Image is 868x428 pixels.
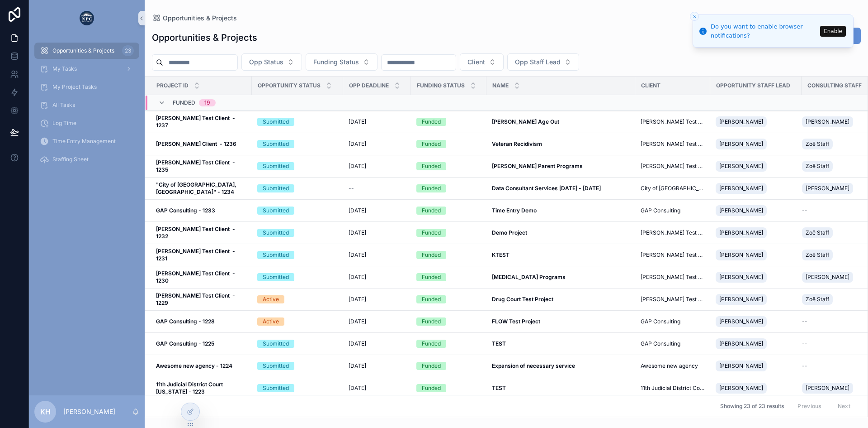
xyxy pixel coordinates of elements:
[422,118,441,126] div: Funded
[467,58,485,67] span: Client
[641,318,680,325] span: GAP Consulting
[349,251,406,259] a: [DATE]
[349,296,366,303] span: [DATE]
[52,65,77,72] span: My Tasks
[156,270,236,284] strong: [PERSON_NAME] Test Client - 1230
[241,53,302,71] button: Select Button
[641,118,705,125] a: [PERSON_NAME] Test Client
[492,229,630,236] a: Demo Project
[156,181,246,196] a: "City of [GEOGRAPHIC_DATA], [GEOGRAPHIC_DATA]" - 1234
[349,118,366,125] span: [DATE]
[806,274,849,281] span: [PERSON_NAME]
[802,137,863,151] a: Zoë Staff
[422,295,441,303] div: Funded
[720,403,784,410] span: Showing 23 of 23 results
[422,162,441,170] div: Funded
[807,82,862,89] span: Consulting Staff
[258,82,321,89] span: Opportunity Status
[263,118,289,126] div: Submitted
[257,273,338,281] a: Submitted
[416,140,481,148] a: Funded
[263,207,289,215] div: Submitted
[263,295,279,303] div: Active
[711,22,817,40] div: Do you want to enable browser notifications?
[641,340,705,347] a: GAP Consulting
[515,58,561,67] span: Opp Staff Lead
[156,292,246,307] a: [PERSON_NAME] Test Client - 1229
[349,296,406,303] a: [DATE]
[152,14,237,23] a: Opportunities & Projects
[641,229,705,236] span: [PERSON_NAME] Test Client
[492,82,509,89] span: Name
[263,251,289,259] div: Submitted
[422,251,441,259] div: Funded
[257,229,338,237] a: Submitted
[156,362,232,369] strong: Awesome new agency - 1224
[349,274,366,281] span: [DATE]
[719,318,763,325] span: [PERSON_NAME]
[156,248,246,262] a: [PERSON_NAME] Test Client - 1231
[349,385,366,392] span: [DATE]
[492,185,601,192] strong: Data Consultant Services [DATE] - [DATE]
[716,292,796,307] a: [PERSON_NAME]
[641,163,705,170] a: [PERSON_NAME] Test Client
[492,340,506,347] strong: TEST
[422,362,441,370] div: Funded
[641,385,705,392] a: 11th Judicial District Court [US_STATE]
[422,184,441,192] div: Funded
[641,362,705,370] a: Awesome new agency
[422,273,441,281] div: Funded
[802,115,863,129] a: [PERSON_NAME]
[802,318,807,325] span: --
[156,82,189,89] span: Project ID
[257,317,338,326] a: Active
[719,207,763,214] span: [PERSON_NAME]
[422,229,441,237] div: Funded
[719,362,763,370] span: [PERSON_NAME]
[29,36,145,179] div: scrollable content
[349,229,406,236] a: [DATE]
[641,251,705,259] a: [PERSON_NAME] Test Client
[719,140,763,148] span: [PERSON_NAME]
[492,318,540,325] strong: FLOW Test Project
[257,362,338,370] a: Submitted
[34,61,139,77] a: My Tasks
[492,140,542,147] strong: Veteran Recidivism
[156,381,224,395] strong: 11th Judicial District Court [US_STATE] - 1223
[719,185,763,192] span: [PERSON_NAME]
[719,274,763,281] span: [PERSON_NAME]
[416,118,481,126] a: Funded
[416,362,481,370] a: Funded
[716,359,796,373] a: [PERSON_NAME]
[34,97,139,113] a: All Tasks
[263,229,289,237] div: Submitted
[492,163,583,169] strong: [PERSON_NAME] Parent Programs
[719,163,763,170] span: [PERSON_NAME]
[492,318,630,325] a: FLOW Test Project
[507,53,579,71] button: Select Button
[716,82,790,89] span: Opportunity Staff Lead
[257,184,338,192] a: Submitted
[257,118,338,126] a: Submitted
[641,140,705,148] span: [PERSON_NAME] Test Client
[422,317,441,326] div: Funded
[806,385,849,392] span: [PERSON_NAME]
[716,248,796,262] a: [PERSON_NAME]
[719,229,763,236] span: [PERSON_NAME]
[263,317,279,326] div: Active
[349,251,366,259] span: [DATE]
[52,138,116,145] span: Time Entry Management
[716,137,796,151] a: [PERSON_NAME]
[641,207,705,214] a: GAP Consulting
[52,83,97,91] span: My Project Tasks
[156,226,236,240] strong: [PERSON_NAME] Test Client - 1232
[716,337,796,351] a: [PERSON_NAME]
[492,340,630,347] a: TEST
[417,82,465,89] span: Funding Status
[802,340,863,347] a: --
[416,207,481,215] a: Funded
[719,118,763,125] span: [PERSON_NAME]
